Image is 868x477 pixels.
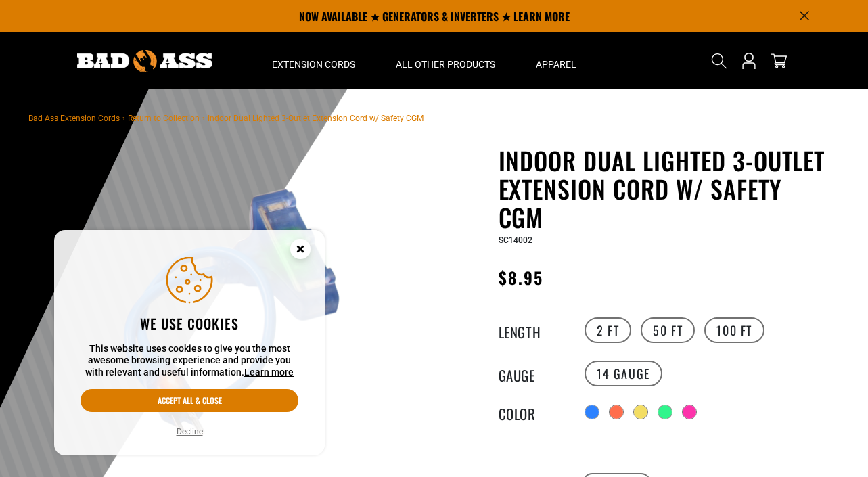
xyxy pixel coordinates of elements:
[54,230,325,456] aside: Cookie Consent
[81,343,298,379] p: This website uses cookies to give you the most awesome browsing experience and provide you with r...
[536,58,576,70] span: Apparel
[396,58,495,70] span: All Other Products
[499,321,566,339] legend: Length
[173,425,207,438] button: Decline
[499,235,532,245] span: SC14002
[28,114,120,123] a: Bad Ass Extension Cords
[499,265,543,290] span: $8.95
[272,58,355,70] span: Extension Cords
[122,114,125,123] span: ›
[499,365,566,382] legend: Gauge
[641,317,695,343] label: 50 FT
[244,367,294,378] a: Learn more
[81,389,298,412] button: Accept all & close
[77,50,212,72] img: Bad Ass Extension Cords
[499,146,830,231] h1: Indoor Dual Lighted 3-Outlet Extension Cord w/ Safety CGM
[28,110,424,126] nav: breadcrumbs
[375,32,516,89] summary: All Other Products
[128,114,200,123] a: Return to Collection
[704,317,764,343] label: 100 FT
[499,403,566,421] legend: Color
[708,50,730,72] summary: Search
[208,114,424,123] span: Indoor Dual Lighted 3-Outlet Extension Cord w/ Safety CGM
[516,32,597,89] summary: Apparel
[68,149,394,475] img: blue
[585,317,631,343] label: 2 FT
[585,361,662,386] label: 14 Gauge
[81,315,298,332] h2: We use cookies
[202,114,205,123] span: ›
[252,32,375,89] summary: Extension Cords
